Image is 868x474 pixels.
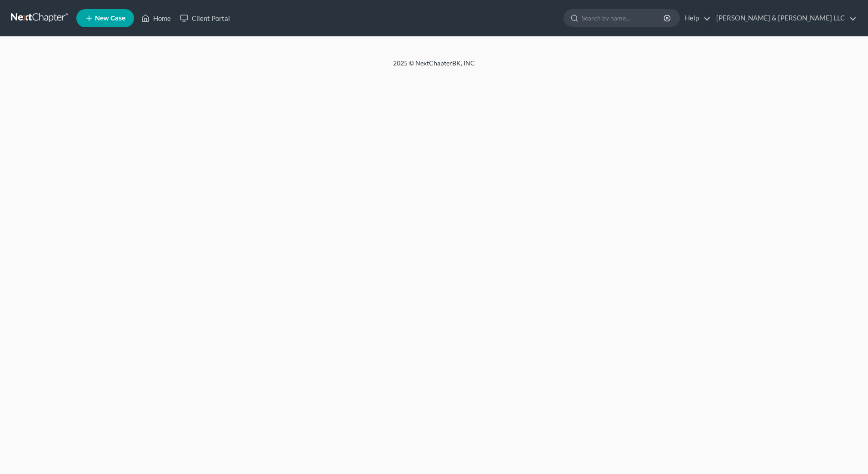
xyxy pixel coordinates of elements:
span: New Case [95,15,125,22]
a: Home [137,10,175,26]
a: [PERSON_NAME] & [PERSON_NAME] LLC [712,10,857,26]
div: 2025 © NextChapterBK, INC [175,59,693,75]
a: Client Portal [175,10,234,26]
input: Search by name... [582,10,665,26]
a: Help [680,10,711,26]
